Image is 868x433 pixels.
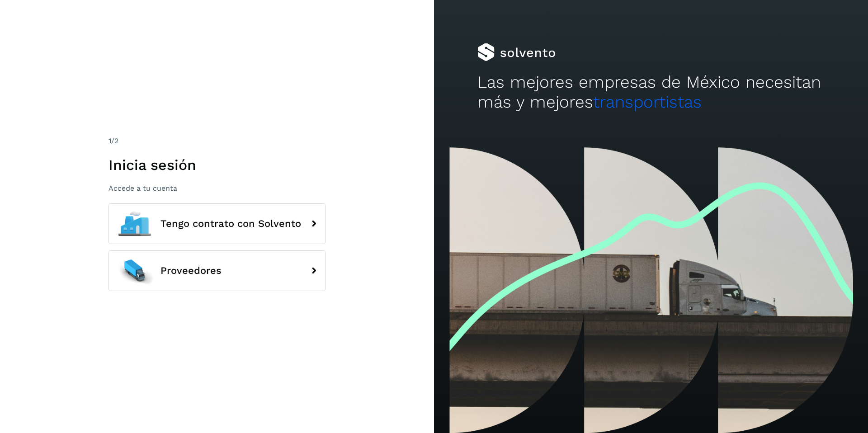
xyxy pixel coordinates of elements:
span: Proveedores [160,265,222,276]
button: Proveedores [108,250,325,291]
span: 1 [108,136,111,145]
div: /2 [108,136,325,146]
span: transportistas [593,92,702,112]
span: Tengo contrato con Solvento [160,218,301,229]
button: Tengo contrato con Solvento [108,203,325,244]
h2: Las mejores empresas de México necesitan más y mejores [477,72,825,113]
p: Accede a tu cuenta [108,184,325,193]
h1: Inicia sesión [108,156,325,174]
